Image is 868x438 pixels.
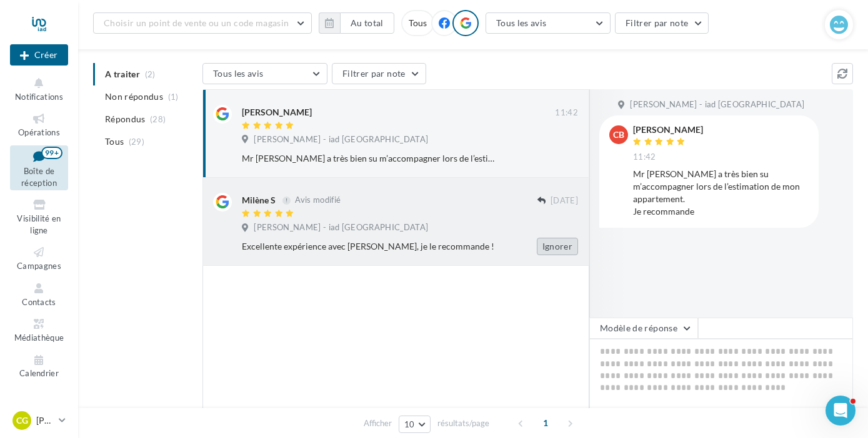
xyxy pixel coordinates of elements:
[105,90,163,103] span: Non répondus
[105,135,124,148] span: Tous
[633,125,703,134] div: [PERSON_NAME]
[615,12,709,34] button: Filtrer par note
[340,12,394,34] button: Au total
[10,44,68,66] div: Nouvelle campagne
[15,92,63,102] span: Notifications
[633,152,656,163] span: 11:42
[630,99,804,110] span: [PERSON_NAME] - iad [GEOGRAPHIC_DATA]
[10,195,68,238] a: Visibilité en ligne
[332,63,426,84] button: Filtrer par note
[242,194,276,207] div: Milène S
[364,417,392,429] span: Afficher
[17,213,61,235] span: Visibilité en ligne
[486,12,611,34] button: Tous les avis
[22,297,56,307] span: Contacts
[242,152,497,165] div: Mr [PERSON_NAME] a très bien su m’accompagner lors de l’estimation de mon appartement. Je recommande
[10,74,68,104] button: Notifications
[295,195,341,205] span: Avis modifié
[168,92,179,102] span: (1)
[254,134,428,145] span: [PERSON_NAME] - iad [GEOGRAPHIC_DATA]
[496,17,547,28] span: Tous les avis
[613,129,624,141] span: CB
[10,279,68,309] a: Contacts
[536,413,556,433] span: 1
[319,12,394,34] button: Au total
[826,396,856,426] iframe: Intercom live chat
[17,261,61,271] span: Campagnes
[437,417,489,429] span: résultats/page
[404,419,415,429] span: 10
[19,369,59,379] span: Calendrier
[10,314,68,345] a: Médiathèque
[242,106,312,119] div: [PERSON_NAME]
[105,113,146,125] span: Répondus
[589,318,698,339] button: Modèle de réponse
[213,68,264,79] span: Tous les avis
[10,351,68,381] a: Calendrier
[129,137,144,147] span: (29)
[401,10,434,36] div: Tous
[16,414,28,427] span: CG
[254,222,428,233] span: [PERSON_NAME] - iad [GEOGRAPHIC_DATA]
[41,147,62,159] div: 99+
[10,243,68,273] a: Campagnes
[10,409,68,432] a: CG [PERSON_NAME]
[150,114,166,124] span: (28)
[633,168,809,218] div: Mr [PERSON_NAME] a très bien su m’accompagner lors de l’estimation de mon appartement. Je recommande
[537,238,578,255] button: Ignorer
[14,333,64,343] span: Médiathèque
[21,166,57,188] span: Boîte de réception
[36,414,54,427] p: [PERSON_NAME]
[551,195,578,207] span: [DATE]
[93,12,312,34] button: Choisir un point de vente ou un code magasin
[202,63,327,84] button: Tous les avis
[10,109,68,140] a: Opérations
[399,416,431,433] button: 10
[10,145,68,191] a: Boîte de réception99+
[555,107,578,119] span: 11:42
[18,127,60,137] span: Opérations
[104,17,289,28] span: Choisir un point de vente ou un code magasin
[242,240,497,253] div: Excellente expérience avec [PERSON_NAME], je le recommande !
[10,44,68,66] button: Créer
